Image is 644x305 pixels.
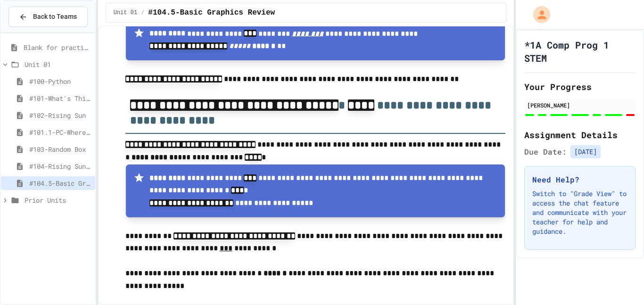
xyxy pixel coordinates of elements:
span: #103-Random Box [29,144,91,154]
span: Due Date: [524,146,567,157]
h2: Assignment Details [524,128,636,141]
span: / [141,9,144,16]
span: Back to Teams [33,12,77,22]
span: Unit 01 [25,59,91,69]
h3: Need Help? [532,174,627,185]
p: Switch to "Grade View" to access the chat feature and communicate with your teacher for help and ... [532,189,627,236]
span: [DATE] [570,145,601,158]
div: My Account [523,4,553,25]
span: #104-Rising Sun Plus [29,161,91,171]
span: #101.1-PC-Where am I? [29,127,91,137]
h2: Your Progress [524,80,636,93]
span: #104.5-Basic Graphics Review [148,7,275,18]
span: #104.5-Basic Graphics Review [29,178,91,188]
div: [PERSON_NAME] [527,101,633,109]
span: #100-Python [29,76,91,86]
span: #101-What's This ?? [29,93,91,103]
span: Unit 01 [114,9,137,16]
button: Back to Teams [8,7,88,27]
span: #102-Rising Sun [29,110,91,120]
span: Prior Units [25,195,91,205]
h1: *1A Comp Prog 1 STEM [524,38,636,65]
span: Blank for practice [24,42,91,52]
